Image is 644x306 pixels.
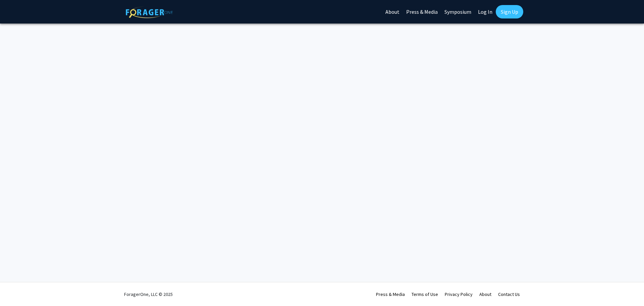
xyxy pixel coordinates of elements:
a: About [479,291,491,297]
a: Press & Media [376,291,405,297]
a: Sign Up [496,5,523,18]
a: Contact Us [498,291,520,297]
a: Privacy Policy [445,291,473,297]
div: ForagerOne, LLC © 2025 [124,282,173,306]
a: Terms of Use [412,291,438,297]
img: ForagerOne Logo [126,6,173,18]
